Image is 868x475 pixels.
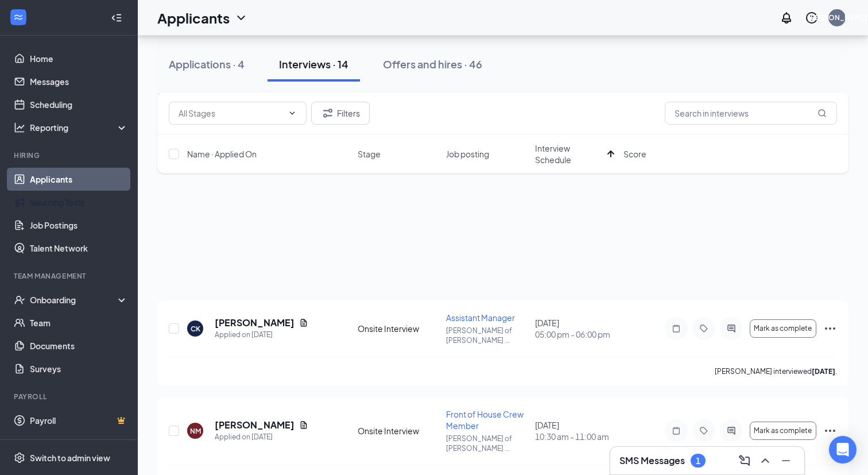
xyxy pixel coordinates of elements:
span: Score [623,148,646,160]
svg: ArrowUp [604,147,618,161]
svg: Analysis [14,122,25,133]
a: Documents [30,334,128,357]
svg: Ellipses [823,322,837,335]
div: Onsite Interview [358,425,439,437]
svg: Document [299,420,308,430]
div: Reporting [30,122,129,133]
a: Applicants [30,168,128,191]
span: Mark as complete [754,427,812,435]
svg: Tag [697,426,711,435]
svg: Note [669,324,683,333]
div: Offers and hires · 46 [383,57,482,71]
div: [PERSON_NAME] [808,13,867,22]
svg: WorkstreamLogo [13,11,24,23]
svg: Tag [697,324,711,333]
span: Mark as complete [754,325,812,333]
svg: QuestionInfo [805,11,819,25]
div: [DATE] [535,317,617,340]
span: Assistant Manager [446,312,515,323]
p: [PERSON_NAME] of [PERSON_NAME] ... [446,326,528,345]
p: [PERSON_NAME] of [PERSON_NAME] ... [446,434,528,453]
button: Minimize [777,451,795,470]
svg: ChevronDown [234,11,248,25]
button: Mark as complete [750,319,816,338]
a: Team [30,311,128,334]
div: NM [190,426,201,436]
svg: UserCheck [14,294,25,306]
a: Messages [30,70,128,93]
svg: Minimize [779,454,793,468]
div: Onboarding [30,294,118,306]
svg: Document [299,318,308,327]
div: Switch to admin view [30,452,110,464]
svg: ComposeMessage [738,454,751,468]
div: Payroll [14,392,126,401]
svg: ActiveChat [724,426,738,435]
svg: MagnifyingGlass [817,109,827,118]
svg: Notifications [780,11,793,25]
svg: Ellipses [823,424,837,438]
span: Front of House Crew Member [446,409,524,431]
span: Interview Schedule [535,142,603,165]
input: All Stages [179,107,283,119]
div: [DATE] [535,419,617,442]
div: Applied on [DATE] [215,329,308,341]
span: 05:00 pm - 06:00 pm [535,329,617,340]
div: Applied on [DATE] [215,431,308,443]
a: PayrollCrown [30,409,128,432]
svg: Note [669,426,683,435]
span: Name · Applied On [187,148,257,160]
a: Sourcing Tools [30,191,128,214]
svg: ActiveChat [724,324,738,333]
div: Applications · 4 [169,57,245,71]
svg: Collapse [111,12,122,24]
a: Home [30,47,128,70]
div: Interviews · 14 [279,57,348,71]
div: 1 [696,456,700,466]
h1: Applicants [157,8,230,28]
a: Talent Network [30,237,128,260]
div: Onsite Interview [358,323,439,334]
span: 10:30 am - 11:00 am [535,431,617,442]
div: Team Management [14,271,126,281]
input: Search in interviews [665,102,837,125]
a: Scheduling [30,93,128,116]
h5: [PERSON_NAME] [215,316,294,329]
div: CK [191,324,200,334]
svg: ChevronUp [758,454,772,468]
span: Stage [358,148,381,160]
div: Open Intercom Messenger [829,436,857,464]
b: [DATE] [812,367,835,376]
button: Filter Filters [311,102,370,125]
button: Mark as complete [750,422,816,440]
h5: [PERSON_NAME] [215,419,294,431]
span: Job posting [446,148,489,160]
a: Surveys [30,357,128,380]
div: Hiring [14,150,126,160]
h3: SMS Messages [619,454,685,467]
button: ChevronUp [756,451,774,470]
svg: Settings [14,452,25,464]
svg: ChevronDown [288,109,297,118]
button: ComposeMessage [735,451,754,470]
svg: Filter [321,106,335,120]
a: Job Postings [30,214,128,237]
p: [PERSON_NAME] interviewed . [715,366,837,376]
